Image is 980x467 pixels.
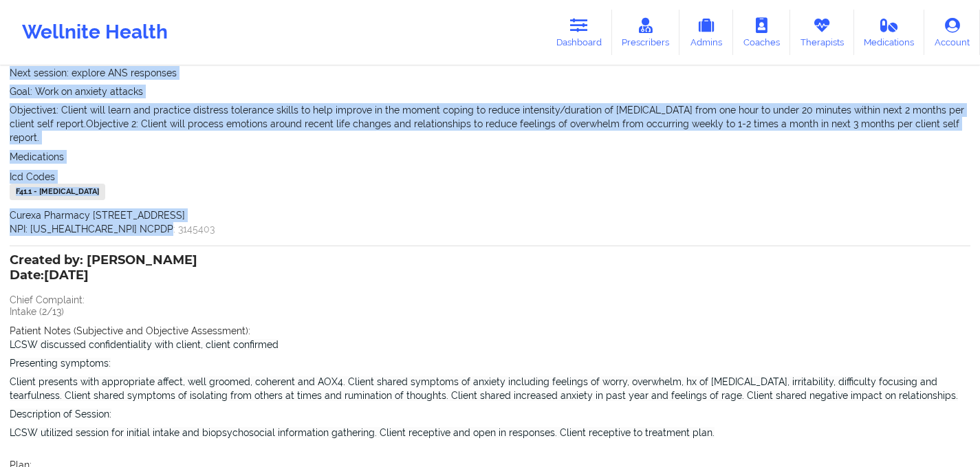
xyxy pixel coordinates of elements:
[10,151,64,162] span: Medications
[10,253,197,285] div: Created by: [PERSON_NAME]
[733,10,790,55] a: Coaches
[10,184,105,200] div: F41.1 - [MEDICAL_DATA]
[10,339,279,350] span: LCSW discussed confidentiality with client, client confirmed
[612,10,680,55] a: Prescribers
[10,409,111,420] span: Description of Session:
[10,358,111,369] span: Presenting symptoms:
[10,305,970,318] p: Intake (2/13)
[854,10,925,55] a: Medications
[924,10,980,55] a: Account
[10,85,970,98] p: Goal: Work on anxiety attacks
[10,267,197,285] p: Date: [DATE]
[10,66,970,80] p: Next session: explore ANS responses
[10,376,958,401] span: Client presents with appropriate affect, well groomed, coherent and AOX4. Client shared symptoms ...
[10,325,250,336] span: Patient Notes (Subjective and Objective Assessment):
[546,10,612,55] a: Dashboard
[10,427,715,438] span: LCSW utilized session for initial intake and biopsychosocial information gathering. Client recept...
[790,10,854,55] a: Therapists
[10,208,970,236] p: Curexa Pharmacy [STREET_ADDRESS] NPI: [US_HEALTHCARE_NPI] NCPDP: 3145403
[679,10,733,55] a: Admins
[10,103,970,144] p: Objective1: Client will learn and practice distress tolerance skills to help improve in the momen...
[10,294,85,305] span: Chief Complaint:
[10,171,55,182] span: Icd Codes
